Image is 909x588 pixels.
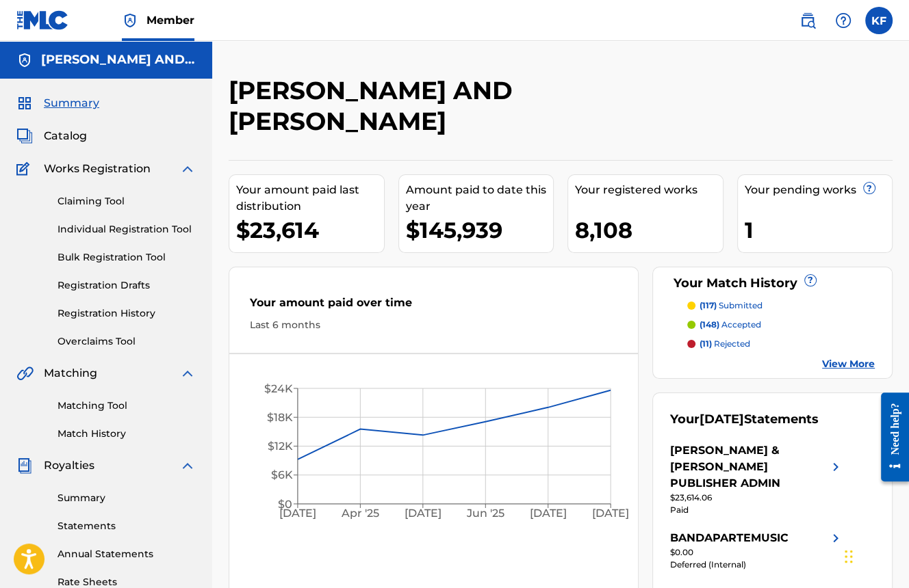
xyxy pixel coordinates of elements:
tspan: [DATE] [405,507,441,520]
iframe: Resource Center [871,382,909,492]
img: expand [179,457,196,474]
div: $145,939 [406,215,554,245]
a: CatalogCatalog [16,128,87,144]
a: View More [822,357,875,371]
img: Works Registration [16,161,34,177]
img: Catalog [16,128,33,144]
span: (117) [700,300,717,310]
a: Statements [57,519,196,533]
img: help [835,12,852,29]
a: Registration History [57,306,196,321]
a: Bulk Registration Tool [57,250,196,265]
p: submitted [700,299,763,312]
a: Registration Drafts [57,278,196,293]
span: Matching [44,365,97,382]
img: Summary [16,95,33,111]
tspan: $6K [271,468,293,481]
a: Matching Tool [57,399,196,413]
div: Your Match History [670,274,875,293]
div: [PERSON_NAME] & [PERSON_NAME] PUBLISHER ADMIN [670,442,828,492]
tspan: $0 [278,497,292,510]
h5: COHEN AND COHEN [41,52,196,68]
img: expand [179,161,196,177]
span: Catalog [44,128,87,144]
div: $23,614.06 [670,492,844,504]
div: Amount paid to date this year [406,182,554,215]
img: Matching [16,365,34,382]
div: $23,614 [236,215,384,245]
a: SummarySummary [16,95,99,111]
div: 8,108 [575,215,723,245]
span: (11) [700,338,712,349]
tspan: Jun '25 [466,507,504,520]
tspan: $12K [268,440,293,453]
span: ? [805,275,816,286]
span: Member [146,12,194,28]
div: Your amount paid last distribution [236,182,384,215]
div: Paid [670,504,844,516]
span: (148) [700,319,719,330]
div: BANDAPARTEMUSIC [670,530,789,546]
div: User Menu [865,7,893,34]
div: 1 [745,215,893,245]
div: Your pending works [745,182,893,198]
img: search [799,12,816,29]
img: Accounts [16,52,33,68]
span: Works Registration [44,161,151,177]
a: Public Search [794,7,821,34]
a: Match History [57,427,196,441]
div: $0.00 [670,546,844,559]
img: right chevron icon [828,442,844,492]
img: Top Rightsholder [122,12,138,29]
span: ? [864,183,875,193]
h2: [PERSON_NAME] AND [PERSON_NAME] [229,75,740,137]
img: right chevron icon [828,530,844,546]
a: [PERSON_NAME] & [PERSON_NAME] PUBLISHER ADMINright chevron icon$23,614.06Paid [670,442,844,516]
a: Individual Registration Tool [57,222,196,237]
img: MLC Logo [16,10,69,30]
span: Summary [44,95,99,111]
span: Royalties [44,457,94,474]
iframe: Chat Widget [841,522,909,588]
p: rejected [700,338,750,350]
div: Deferred (Internal) [670,559,844,571]
img: Royalties [16,457,33,474]
a: (11) rejected [687,338,875,350]
div: Drag [845,536,853,577]
tspan: $18K [267,411,293,424]
a: (148) accepted [687,319,875,331]
a: Summary [57,491,196,505]
p: accepted [700,319,761,331]
a: Overclaims Tool [57,334,196,349]
div: Your amount paid over time [250,295,617,318]
div: Your Statements [670,410,819,429]
tspan: [DATE] [592,507,629,520]
a: Annual Statements [57,547,196,561]
a: Claiming Tool [57,194,196,209]
tspan: Apr '25 [341,507,379,520]
a: (117) submitted [687,299,875,312]
tspan: [DATE] [279,507,316,520]
a: BANDAPARTEMUSICright chevron icon$0.00Deferred (Internal) [670,530,844,571]
span: [DATE] [700,412,744,427]
img: expand [179,365,196,382]
div: Your registered works [575,182,723,198]
tspan: $24K [264,382,293,395]
tspan: [DATE] [529,507,566,520]
div: Help [830,7,857,34]
div: Last 6 months [250,318,617,332]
